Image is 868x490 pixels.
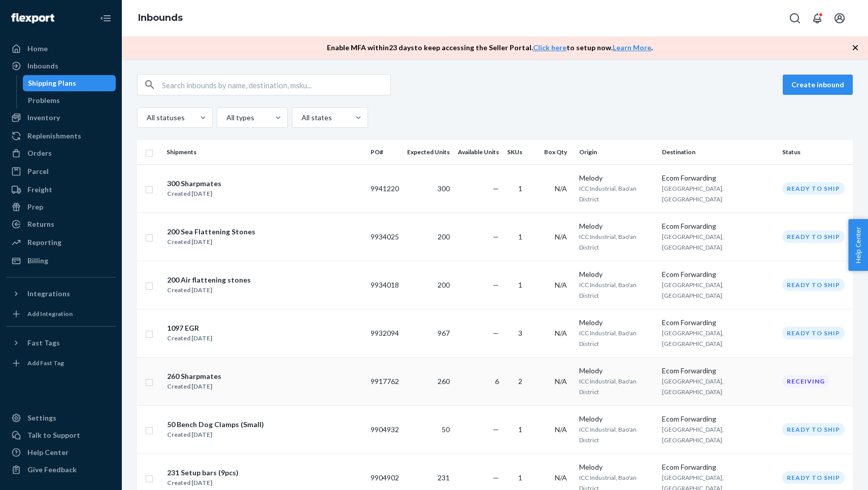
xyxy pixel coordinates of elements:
[167,381,221,392] div: Created [DATE]
[6,41,116,57] a: Home
[27,430,80,440] div: Talk to Support
[848,219,868,271] span: Help Center
[167,237,255,247] div: Created [DATE]
[662,329,724,347] span: [GEOGRAPHIC_DATA], [GEOGRAPHIC_DATA]
[146,113,147,123] input: All statuses
[403,140,454,164] th: Expected Units
[662,366,774,376] div: Ecom Forwarding
[6,427,116,443] a: Talk to Support
[783,75,853,95] button: Create inbound
[579,173,654,183] div: Melody
[442,425,450,434] span: 50
[6,253,116,269] a: Billing
[829,8,850,28] button: Open account menu
[11,13,54,23] img: Flexport logo
[27,447,69,458] div: Help Center
[579,233,637,251] span: ICC Industrial, Bao'an District
[662,173,774,183] div: Ecom Forwarding
[518,425,522,434] span: 1
[662,269,774,279] div: Ecom Forwarding
[782,278,845,291] div: Ready to ship
[662,377,724,396] span: [GEOGRAPHIC_DATA], [GEOGRAPHIC_DATA]
[130,4,191,33] ol: breadcrumbs
[167,468,239,478] div: 231 Setup bars (9pcs)
[579,329,637,347] span: ICC Industrial, Bao'an District
[27,309,73,318] div: Add Integration
[27,413,56,423] div: Settings
[27,289,70,299] div: Integrations
[167,179,221,189] div: 300 Sharpmates
[366,357,403,405] td: 9917762
[555,329,567,337] span: N/A
[6,444,116,461] a: Help Center
[167,285,251,295] div: Created [DATE]
[167,419,264,430] div: 50 Bench Dog Clamps (Small)
[530,140,575,164] th: Box Qty
[579,281,637,299] span: ICC Industrial, Bao'an District
[366,309,403,357] td: 9932094
[782,182,845,195] div: Ready to ship
[454,140,503,164] th: Available Units
[493,232,499,241] span: —
[366,405,403,453] td: 9904932
[662,414,774,424] div: Ecom Forwarding
[782,471,845,484] div: Ready to ship
[662,185,724,203] span: [GEOGRAPHIC_DATA], [GEOGRAPHIC_DATA]
[662,462,774,472] div: Ecom Forwarding
[167,333,212,343] div: Created [DATE]
[579,414,654,424] div: Melody
[366,164,403,213] td: 9941220
[167,275,251,285] div: 200 Air flattening stones
[555,425,567,434] span: N/A
[6,145,116,161] a: Orders
[782,375,829,388] div: Receiving
[518,232,522,241] span: 1
[438,184,450,193] span: 300
[518,473,522,482] span: 1
[167,323,212,333] div: 1097 EGR
[778,140,853,164] th: Status
[27,237,61,248] div: Reporting
[503,140,530,164] th: SKUs
[27,359,64,367] div: Add Fast Tag
[6,462,116,478] button: Give Feedback
[493,281,499,289] span: —
[366,261,403,309] td: 9934018
[6,306,116,322] a: Add Integration
[555,184,567,193] span: N/A
[6,110,116,126] a: Inventory
[613,43,651,52] a: Learn More
[6,216,116,232] a: Returns
[807,8,827,28] button: Open notifications
[518,281,522,289] span: 1
[327,43,653,53] p: Enable MFA within 23 days to keep accessing the Seller Portal. to setup now. .
[6,335,116,351] button: Fast Tags
[28,95,60,106] div: Problems
[579,366,654,376] div: Melody
[518,377,522,386] span: 2
[438,281,450,289] span: 200
[493,473,499,482] span: —
[493,425,499,434] span: —
[162,75,390,95] input: Search inbounds by name, destination, msku...
[662,281,724,299] span: [GEOGRAPHIC_DATA], [GEOGRAPHIC_DATA]
[555,377,567,386] span: N/A
[6,128,116,144] a: Replenishments
[579,269,654,279] div: Melody
[493,184,499,193] span: —
[438,377,450,386] span: 260
[27,465,77,475] div: Give Feedback
[6,234,116,251] a: Reporting
[138,12,183,23] a: Inbounds
[579,462,654,472] div: Melody
[6,355,116,371] a: Add Fast Tag
[6,182,116,198] a: Freight
[6,199,116,215] a: Prep
[27,166,49,177] div: Parcel
[366,140,403,164] th: PO#
[27,338,60,348] div: Fast Tags
[533,43,566,52] a: Click here
[579,185,637,203] span: ICC Industrial, Bao'an District
[28,78,76,88] div: Shipping Plans
[438,329,450,337] span: 967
